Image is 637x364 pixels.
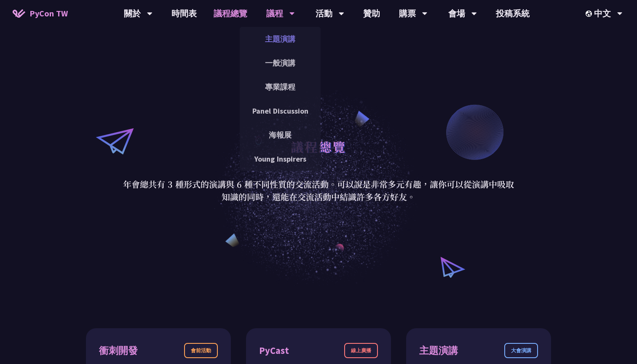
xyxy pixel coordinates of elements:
a: PyCon TW [4,3,76,24]
a: Panel Discussion [240,101,321,121]
img: Home icon of PyCon TW 2025 [13,9,25,18]
div: 線上廣播 [344,343,378,358]
span: PyCon TW [29,7,68,20]
div: 會前活動 [184,343,218,358]
a: 海報展 [240,125,321,145]
a: 專業課程 [240,77,321,97]
a: Young Inspirers [240,149,321,169]
p: 年會總共有 3 種形式的演講與 6 種不同性質的交流活動。可以說是非常多元有趣，讓你可以從演講中吸取知識的同時，還能在交流活動中結識許多各方好友。 [123,178,514,203]
div: 大會演講 [504,343,538,358]
img: Locale Icon [586,11,594,17]
div: 主題演講 [419,343,458,358]
div: PyCast [259,343,289,358]
a: 一般演講 [240,53,321,73]
a: 主題演講 [240,29,321,49]
div: 衝刺開發 [99,343,138,358]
